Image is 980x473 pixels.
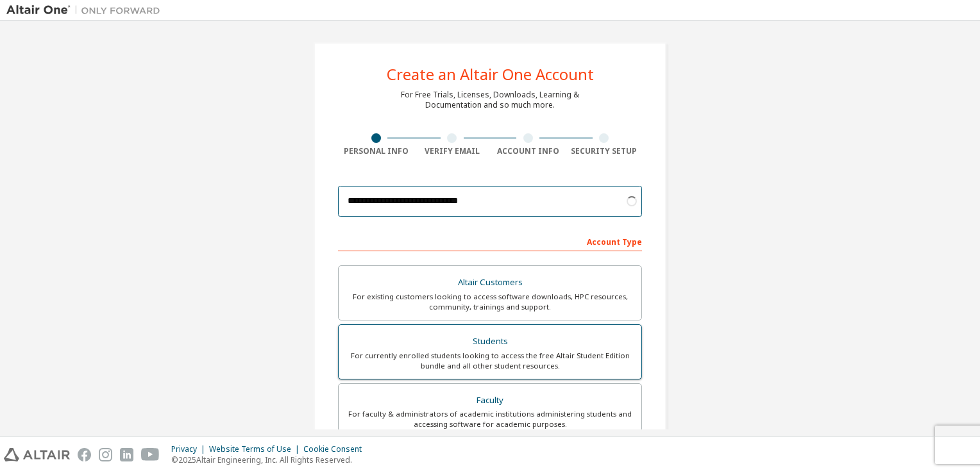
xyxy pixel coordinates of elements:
div: For currently enrolled students looking to access the free Altair Student Edition bundle and all ... [346,351,634,371]
div: Website Terms of Use [209,444,303,454]
div: Privacy [171,444,209,454]
div: Security Setup [566,146,643,156]
div: Account Type [338,231,642,251]
p: © 2025 Altair Engineering, Inc. All Rights Reserved. [171,454,369,465]
div: Create an Altair One Account [387,67,594,82]
img: Altair One [6,4,167,17]
div: Personal Info [338,146,414,156]
div: For faculty & administrators of academic institutions administering students and accessing softwa... [346,409,634,429]
img: linkedin.svg [120,448,133,461]
img: facebook.svg [78,448,91,461]
div: For Free Trials, Licenses, Downloads, Learning & Documentation and so much more. [401,90,579,110]
div: For existing customers looking to access software downloads, HPC resources, community, trainings ... [346,292,634,312]
div: Cookie Consent [303,444,369,454]
div: Account Info [490,146,566,156]
img: youtube.svg [141,448,160,461]
div: Faculty [346,392,634,410]
img: instagram.svg [99,448,112,461]
div: Verify Email [414,146,491,156]
img: altair_logo.svg [4,448,70,461]
div: Students [346,333,634,351]
div: Altair Customers [346,274,634,292]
